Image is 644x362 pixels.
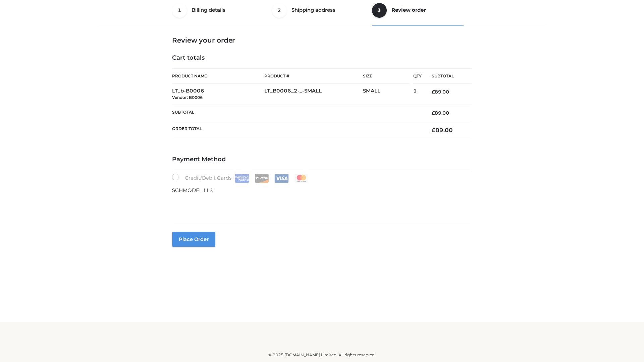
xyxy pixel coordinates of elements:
[172,232,215,247] button: Place order
[171,193,471,218] iframe: Secure payment input frame
[172,95,203,100] small: Vendor: B0006
[432,89,435,95] span: £
[172,186,472,195] p: SCHMODEL LLS
[294,174,309,183] img: Mastercard
[172,174,309,183] label: Credit/Debit Cards
[432,127,435,133] span: £
[172,84,264,105] td: LT_b-B0006
[432,110,435,116] span: £
[432,89,449,95] bdi: 89.00
[413,68,422,84] th: Qty
[172,36,472,44] h3: Review your order
[413,84,422,105] td: 1
[255,174,269,183] img: Discover
[172,54,472,62] h4: Cart totals
[274,174,289,183] img: Visa
[235,174,249,183] img: Amex
[432,127,453,133] bdi: 89.00
[422,69,472,84] th: Subtotal
[172,105,422,121] th: Subtotal
[363,84,413,105] td: SMALL
[100,352,544,358] div: © 2025 [DOMAIN_NAME] Limited. All rights reserved.
[172,68,264,84] th: Product Name
[363,69,410,84] th: Size
[172,156,472,163] h4: Payment Method
[264,68,363,84] th: Product #
[172,121,422,139] th: Order Total
[432,110,449,116] bdi: 89.00
[264,84,363,105] td: LT_B0006_2-_-SMALL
